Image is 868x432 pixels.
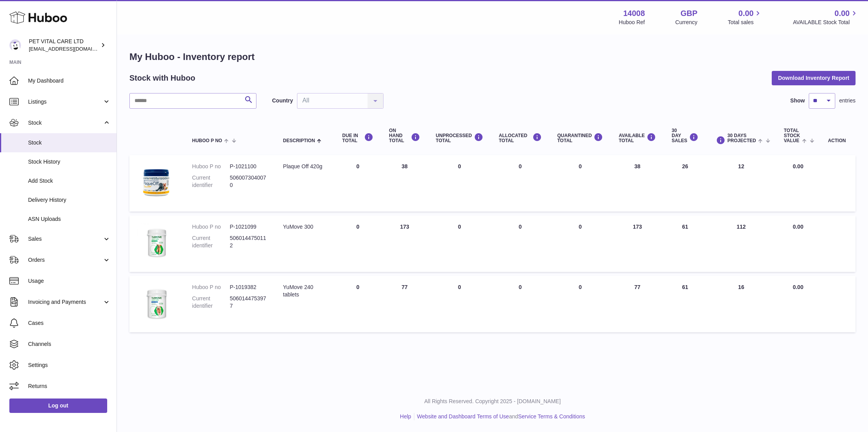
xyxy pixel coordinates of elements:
[28,277,111,285] span: Usage
[137,284,176,323] img: product image
[28,119,103,127] span: Stock
[272,97,293,104] label: Country
[29,38,99,53] div: PET VITAL CARE LTD
[28,215,111,223] span: ASN Uploads
[28,196,111,204] span: Delivery History
[619,19,645,26] div: Huboo Ref
[283,284,327,298] div: YuMove 240 tablets
[230,284,267,291] dd: P-1019382
[334,276,381,332] td: 0
[619,133,656,143] div: AVAILABLE Total
[793,19,859,26] span: AVAILABLE Stock Total
[28,340,111,348] span: Channels
[623,8,645,19] strong: 14008
[839,97,856,104] span: entries
[28,177,111,185] span: Add Stock
[400,413,411,420] a: Help
[230,235,267,249] dd: 5060144750112
[727,133,756,143] span: 30 DAYS PROJECTED
[611,155,664,212] td: 38
[739,8,754,19] span: 0.00
[192,138,222,143] span: Huboo P no
[834,8,850,19] span: 0.00
[728,19,762,26] span: Total sales
[334,155,381,212] td: 0
[192,295,230,310] dt: Current identifier
[579,224,582,230] span: 0
[28,256,103,264] span: Orders
[192,174,230,189] dt: Current identifier
[129,73,195,83] h2: Stock with Huboo
[283,163,327,170] div: Plaque Off 420g
[28,139,111,146] span: Stock
[389,128,420,144] div: ON HAND Total
[28,361,111,369] span: Settings
[29,46,115,52] span: [EMAIL_ADDRESS][DOMAIN_NAME]
[28,98,103,106] span: Listings
[790,97,805,104] label: Show
[499,133,542,143] div: ALLOCATED Total
[784,128,800,144] span: Total stock value
[230,295,267,310] dd: 5060144753977
[706,276,776,332] td: 16
[672,128,698,144] div: 30 DAY SALES
[417,413,509,420] a: Website and Dashboard Terms of Use
[342,133,373,143] div: DUE IN TOTAL
[491,215,550,272] td: 0
[9,398,107,413] a: Log out
[28,298,103,306] span: Invoicing and Payments
[793,224,803,230] span: 0.00
[793,163,803,169] span: 0.00
[675,19,698,26] div: Currency
[428,276,491,332] td: 0
[123,398,862,405] p: All Rights Reserved. Copyright 2025 - [DOMAIN_NAME]
[793,8,859,26] a: 0.00 AVAILABLE Stock Total
[28,319,111,327] span: Cases
[283,223,327,231] div: YuMove 300
[137,163,176,202] img: product image
[772,71,856,85] button: Download Inventory Report
[28,235,103,243] span: Sales
[518,413,585,420] a: Service Terms & Conditions
[664,215,706,272] td: 61
[557,133,603,143] div: QUARANTINED Total
[192,284,230,291] dt: Huboo P no
[381,215,428,272] td: 173
[728,8,762,26] a: 0.00 Total sales
[611,215,664,272] td: 173
[414,413,585,420] li: and
[579,163,582,169] span: 0
[137,223,176,262] img: product image
[681,8,697,19] strong: GBP
[230,174,267,189] dd: 5060073040070
[381,276,428,332] td: 77
[436,133,483,143] div: UNPROCESSED Total
[828,138,848,143] div: Action
[230,163,267,170] dd: P-1021100
[706,155,776,212] td: 12
[491,155,550,212] td: 0
[192,223,230,231] dt: Huboo P no
[491,276,550,332] td: 0
[579,284,582,290] span: 0
[192,235,230,249] dt: Current identifier
[334,215,381,272] td: 0
[129,51,856,63] h1: My Huboo - Inventory report
[28,158,111,166] span: Stock History
[793,284,803,290] span: 0.00
[192,163,230,170] dt: Huboo P no
[28,383,111,390] span: Returns
[664,276,706,332] td: 61
[664,155,706,212] td: 26
[9,39,21,51] img: petvitalcare@gmail.com
[381,155,428,212] td: 38
[611,276,664,332] td: 77
[706,215,776,272] td: 112
[230,223,267,231] dd: P-1021099
[28,77,111,85] span: My Dashboard
[428,155,491,212] td: 0
[428,215,491,272] td: 0
[283,138,315,143] span: Description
